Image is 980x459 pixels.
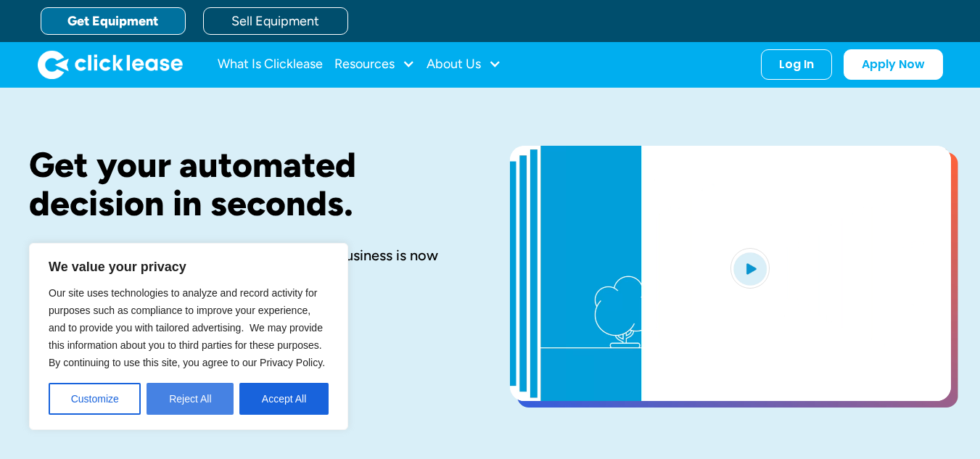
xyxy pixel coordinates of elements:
div: We value your privacy [29,243,348,430]
a: open lightbox [510,146,951,401]
a: Sell Equipment [203,7,348,35]
a: home [38,50,183,79]
div: Log In [779,57,814,72]
a: Get Equipment [41,7,186,35]
a: Apply Now [844,49,943,80]
button: Customize [49,383,141,415]
p: We value your privacy [49,258,329,276]
a: What Is Clicklease [218,50,323,79]
div: Resources [334,50,415,79]
h1: Get your automated decision in seconds. [29,146,464,223]
button: Accept All [239,383,329,415]
img: Blue play button logo on a light blue circular background [730,248,770,289]
img: Clicklease logo [38,50,183,79]
button: Reject All [147,383,234,415]
span: Our site uses technologies to analyze and record activity for purposes such as compliance to impr... [49,287,325,368]
div: About Us [427,50,501,79]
